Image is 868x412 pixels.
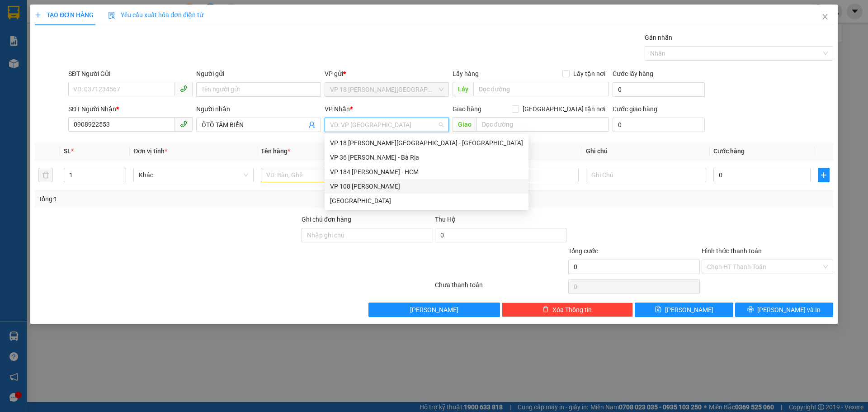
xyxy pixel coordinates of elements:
label: Cước giao hàng [613,105,657,113]
span: printer [747,306,754,313]
div: SĐT Người Nhận [68,104,193,114]
label: Hình thức thanh toán [702,247,762,255]
span: Tên hàng [261,147,290,155]
span: Giao hàng [453,105,481,113]
span: Đơn vị tính [133,147,167,155]
span: Lấy [453,82,473,96]
span: Lấy tận nơi [570,69,609,79]
button: deleteXóa Thông tin [502,303,633,317]
input: Ghi chú đơn hàng [302,228,433,242]
label: Ghi chú đơn hàng [302,216,351,223]
span: user-add [308,121,316,128]
button: [PERSON_NAME] [368,303,500,317]
span: Cước hàng [713,147,745,155]
div: VP 36 Lê Thành Duy - Bà Rịa [325,150,528,165]
span: [GEOGRAPHIC_DATA] tận nơi [519,104,609,114]
span: plus [818,171,829,179]
span: Tổng cước [568,247,598,255]
button: plus [818,168,830,182]
th: Ghi chú [582,142,710,160]
span: [PERSON_NAME] [410,305,458,315]
label: Gán nhãn [645,34,672,41]
span: VP 18 Nguyễn Thái Bình - Quận 1 [330,83,443,96]
span: delete [542,306,549,313]
div: Long hải [325,194,528,208]
div: Người nhận [196,104,321,114]
span: save [655,306,661,313]
input: Ghi Chú [586,168,706,182]
button: printer[PERSON_NAME] và In [735,303,833,317]
img: icon [108,12,115,19]
span: [PERSON_NAME] và In [757,305,821,315]
input: 0 [481,168,579,182]
div: VP gửi [325,69,449,79]
button: delete [38,168,53,182]
span: TẠO ĐƠN HÀNG [35,11,94,19]
span: SL [64,147,71,155]
div: Chưa thanh toán [434,280,567,296]
span: VP Nhận [325,105,350,113]
div: VP 108 [PERSON_NAME] [330,181,523,191]
span: Khác [139,168,248,182]
span: plus [35,12,41,18]
span: phone [180,120,187,128]
div: SĐT Người Gửi [68,69,193,79]
div: VP 184 Nguyễn Văn Trỗi - HCM [325,165,528,179]
input: Dọc đường [476,117,609,132]
div: VP 18 [PERSON_NAME][GEOGRAPHIC_DATA] - [GEOGRAPHIC_DATA] [330,138,523,148]
input: Cước giao hàng [613,118,705,132]
div: VP 36 [PERSON_NAME] - Bà Rịa [330,152,523,162]
span: Lấy hàng [453,70,479,77]
input: Dọc đường [473,82,609,96]
span: [PERSON_NAME] [665,305,713,315]
span: close [821,13,829,20]
span: Xóa Thông tin [552,305,592,315]
div: VP 18 Nguyễn Thái Bình - Quận 1 [325,136,528,150]
input: Cước lấy hàng [613,82,705,97]
span: Giao [453,117,476,132]
div: VP 184 [PERSON_NAME] - HCM [330,167,523,177]
div: [GEOGRAPHIC_DATA] [330,196,523,206]
label: Cước lấy hàng [613,70,653,77]
div: Người gửi [196,69,321,79]
div: VP 108 Lê Hồng Phong - Vũng Tàu [325,179,528,194]
span: Yêu cầu xuất hóa đơn điện tử [108,11,203,19]
div: Tổng: 1 [38,194,335,204]
input: VD: Bàn, Ghế [261,168,381,182]
button: save[PERSON_NAME] [635,303,733,317]
span: Thu Hộ [435,216,456,223]
button: Close [812,5,838,30]
span: phone [180,85,187,92]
